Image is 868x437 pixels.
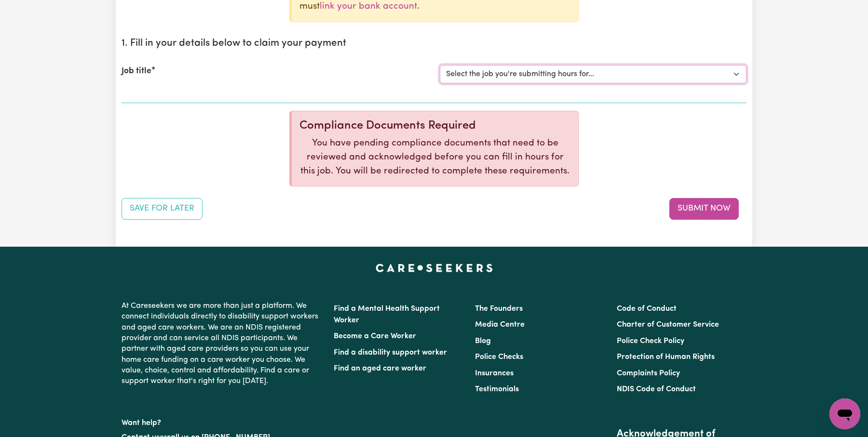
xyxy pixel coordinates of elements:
[334,305,440,324] a: Find a Mental Health Support Worker
[334,332,416,340] a: Become a Care Worker
[334,365,426,372] a: Find an aged care worker
[376,264,493,272] a: Careseekers home page
[122,65,151,78] label: Job title
[617,370,680,377] a: Complaints Policy
[475,385,519,393] a: Testimonials
[122,414,322,428] p: Want help?
[617,321,719,329] a: Charter of Customer Service
[617,337,684,345] a: Police Check Policy
[122,297,322,391] p: At Careseekers we are more than just a platform. We connect individuals directly to disability su...
[475,321,525,329] a: Media Centre
[617,305,677,313] a: Code of Conduct
[475,370,514,377] a: Insurances
[475,305,523,313] a: The Founders
[669,198,739,219] button: Submit your job report
[475,353,523,361] a: Police Checks
[617,385,696,393] a: NDIS Code of Conduct
[122,38,746,50] h2: 1. Fill in your details below to claim your payment
[334,349,447,357] a: Find a disability support worker
[299,119,570,133] div: Compliance Documents Required
[299,137,570,178] p: You have pending compliance documents that need to be reviewed and acknowledged before you can fi...
[475,337,491,345] a: Blog
[122,198,203,219] button: Save your job report
[617,353,715,361] a: Protection of Human Rights
[829,398,860,429] iframe: Button to launch messaging window
[320,2,417,11] a: link your bank account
